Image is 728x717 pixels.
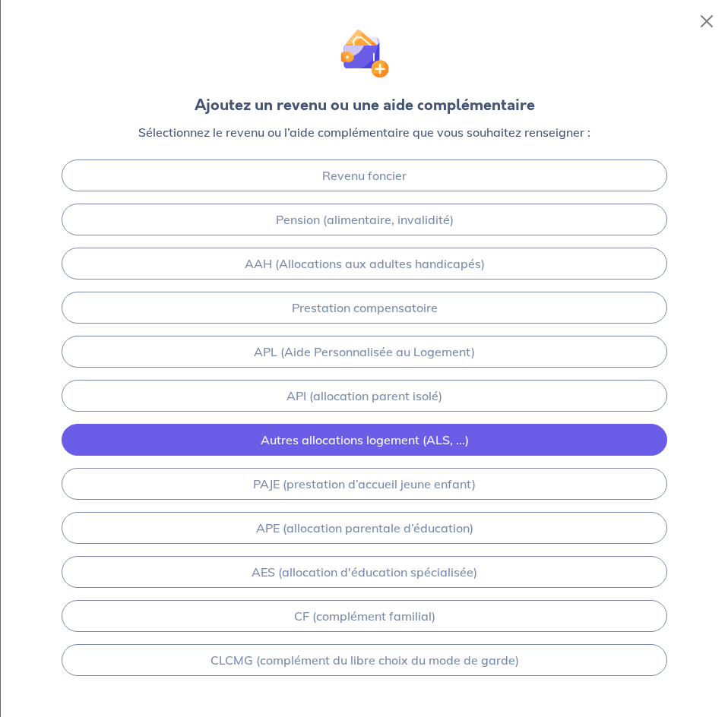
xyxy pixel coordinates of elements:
a: Pension (alimentaire, invalidité) [62,204,668,235]
div: Ajoutez un revenu ou une aide complémentaire [195,94,535,117]
a: Revenu foncier [62,160,668,191]
a: CLCMG (complément du libre choix du mode de garde) [62,644,668,676]
img: illu_wallet.svg [340,29,389,78]
p: Sélectionnez le revenu ou l’aide complémentaire que vous souhaitez renseigner : [138,123,590,141]
a: Prestation compensatoire [62,292,668,324]
button: Close [695,9,719,33]
a: AES (allocation d'éducation spécialisée) [62,556,668,588]
a: Autres allocations logement (ALS, ...) [62,424,668,456]
a: APL (Aide Personnalisée au Logement) [62,336,668,368]
a: CF (complément familial) [62,600,668,632]
a: PAJE (prestation d’accueil jeune enfant) [62,468,668,500]
a: APE (allocation parentale d’éducation) [62,512,668,544]
a: API (allocation parent isolé) [62,380,668,412]
a: AAH (Allocations aux adultes handicapés) [62,248,668,280]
